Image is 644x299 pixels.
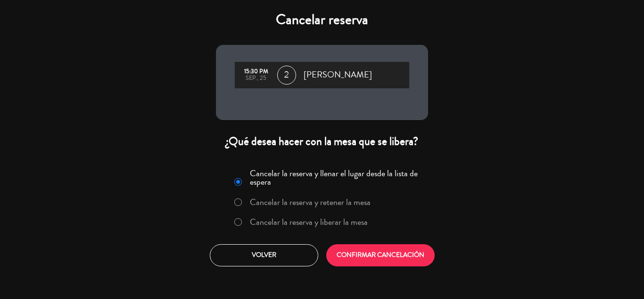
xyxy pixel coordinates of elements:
div: 15:30 PM [239,68,272,75]
span: [PERSON_NAME] [304,68,372,82]
div: ¿Qué desea hacer con la mesa que se libera? [216,134,428,149]
div: sep., 25 [239,75,272,82]
button: Volver [210,244,318,266]
button: CONFIRMAR CANCELACIÓN [326,244,435,266]
label: Cancelar la reserva y retener la mesa [250,198,371,206]
label: Cancelar la reserva y liberar la mesa [250,218,368,226]
span: 2 [277,66,296,85]
h4: Cancelar reserva [216,11,428,28]
label: Cancelar la reserva y llenar el lugar desde la lista de espera [250,169,422,186]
